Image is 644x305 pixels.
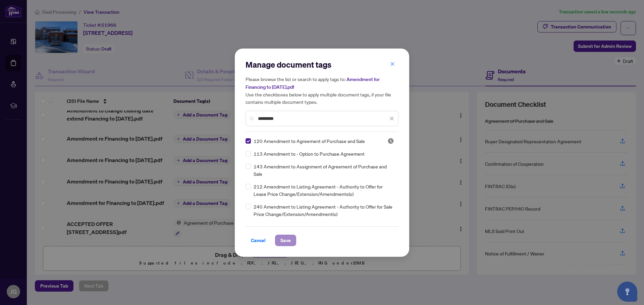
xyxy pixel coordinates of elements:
[387,138,394,144] img: status
[617,282,637,302] button: Open asap
[251,235,266,246] span: Cancel
[254,163,394,177] span: 143 Amendment to Assignment of Agreement of Purchase and Sale
[280,235,291,246] span: Save
[275,235,296,246] button: Save
[254,150,365,157] span: 113 Amendment to - Option to Purchase Agreement
[254,183,394,198] span: 212 Amendment to Listing Agreement - Authority to Offer for Lease Price Change/Extension/Amendmen...
[246,76,380,90] span: Amendment for Financing to [DATE].pdf
[246,59,398,70] h2: Manage document tags
[387,138,394,144] span: Pending Review
[390,62,395,66] span: close
[246,235,271,246] button: Cancel
[389,116,394,121] span: close
[254,137,365,145] span: 120 Amendment to Agreement of Purchase and Sale
[246,75,398,105] h5: Please browse the list or search to apply tags to: Use the checkboxes below to apply multiple doc...
[254,203,394,218] span: 240 Amendment to Listing Agreement - Authority to Offer for Sale Price Change/Extension/Amendment(s)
